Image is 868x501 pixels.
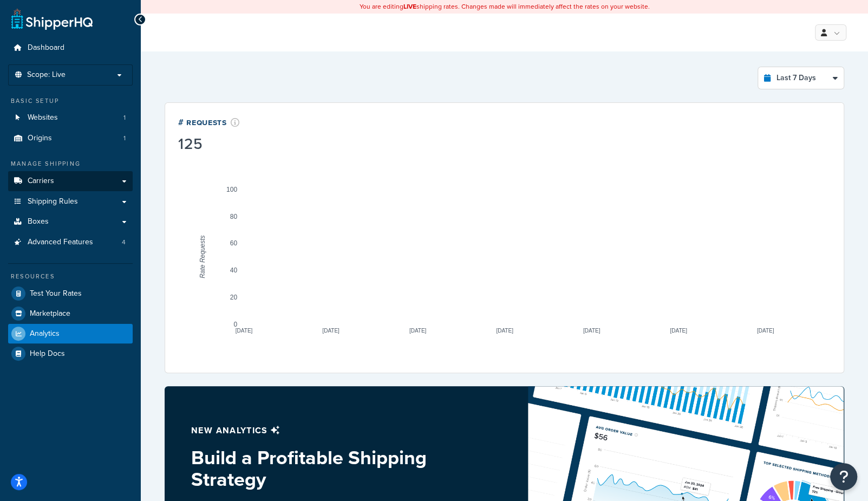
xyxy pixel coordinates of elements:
[8,96,133,106] div: Basic Setup
[583,328,601,334] text: [DATE]
[199,235,206,278] text: Rate Requests
[27,70,66,80] span: Scope: Live
[670,328,687,334] text: [DATE]
[8,272,133,281] div: Resources
[403,2,416,11] b: LIVE
[28,238,93,247] span: Advanced Features
[30,329,60,339] span: Analytics
[191,423,479,438] p: New analytics
[8,304,133,323] a: Marketplace
[178,154,831,360] svg: A chart.
[496,328,513,334] text: [DATE]
[30,289,82,298] span: Test Your Rates
[8,344,133,363] a: Help Docs
[8,128,133,148] li: Origins
[178,116,240,128] div: # Requests
[226,186,237,193] text: 100
[409,328,427,334] text: [DATE]
[8,108,133,128] a: Websites1
[178,136,240,152] div: 125
[123,113,126,122] span: 1
[123,134,126,143] span: 1
[830,463,857,490] button: Open Resource Center
[28,134,52,143] span: Origins
[230,294,238,301] text: 20
[8,159,133,168] div: Manage Shipping
[28,177,54,186] span: Carriers
[230,266,238,274] text: 40
[8,232,133,252] li: Advanced Features
[30,309,70,318] span: Marketplace
[30,349,65,359] span: Help Docs
[191,447,479,490] h3: Build a Profitable Shipping Strategy
[8,284,133,303] a: Test Your Rates
[8,212,133,232] a: Boxes
[230,213,238,220] text: 80
[122,238,126,247] span: 4
[233,321,237,328] text: 0
[8,108,133,128] li: Websites
[322,328,340,334] text: [DATE]
[8,128,133,148] a: Origins1
[28,217,49,226] span: Boxes
[8,38,133,58] a: Dashboard
[28,113,58,122] span: Websites
[8,232,133,252] a: Advanced Features4
[236,328,253,334] text: [DATE]
[230,239,238,247] text: 60
[8,171,133,191] a: Carriers
[28,43,64,53] span: Dashboard
[28,197,78,206] span: Shipping Rules
[757,328,774,334] text: [DATE]
[8,324,133,343] a: Analytics
[8,192,133,212] a: Shipping Rules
